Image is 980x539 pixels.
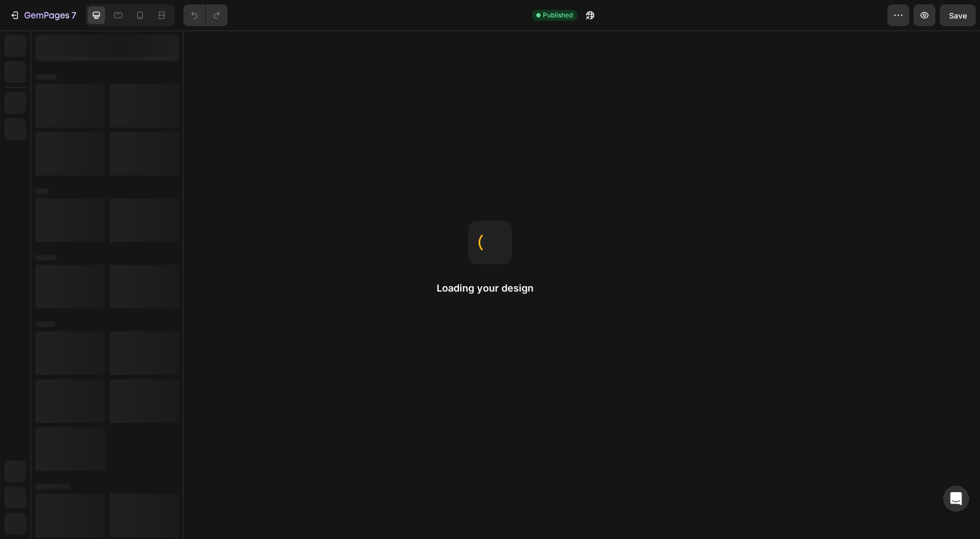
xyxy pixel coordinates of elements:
span: Save [949,11,967,20]
h2: Loading your design [437,282,543,295]
button: 7 [4,4,81,26]
div: Undo/Redo [183,4,228,26]
p: 7 [71,9,76,22]
span: Published [543,10,573,20]
button: Save [940,4,976,26]
div: Open Intercom Messenger [943,486,969,512]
